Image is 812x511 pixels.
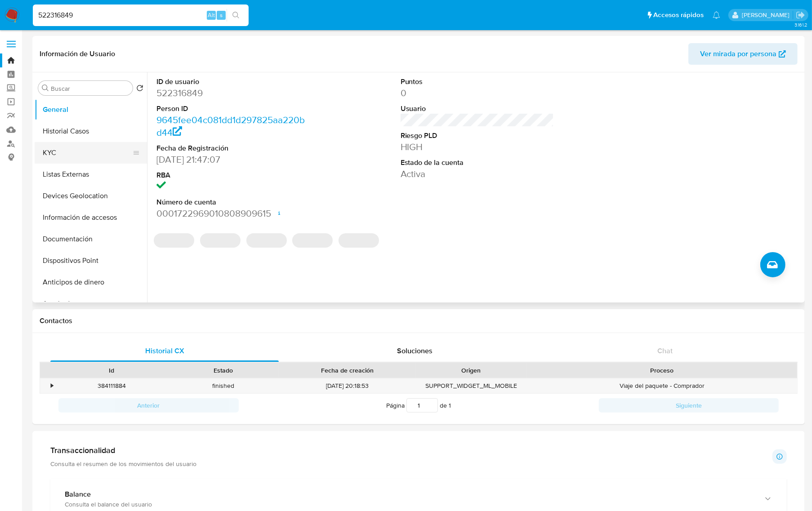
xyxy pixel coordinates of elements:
div: Fecha de creación [286,366,409,375]
button: Ver mirada por persona [688,43,798,65]
button: General [35,99,147,120]
div: Viaje del paquete - Comprador [527,378,797,393]
div: Proceso [533,366,791,375]
span: s [220,11,223,19]
div: [DATE] 20:18:53 [279,378,415,393]
dt: Person ID [156,104,310,114]
div: 384111884 [56,378,167,393]
input: Buscar [51,84,129,93]
button: Aprobadores [35,293,147,315]
dd: Activa [401,168,554,180]
button: Devices Geolocation [35,185,147,207]
input: Buscar usuario o caso... [33,9,249,21]
a: 9645fee04c081dd1d297825aa220bd44 [156,113,305,139]
h1: Contactos [40,316,798,325]
div: SUPPORT_WIDGET_ML_MOBILE [415,378,527,393]
dt: Estado de la cuenta [401,158,554,168]
button: KYC [35,142,140,164]
div: • [51,382,53,390]
div: Origen [422,366,521,375]
span: 1 [449,401,451,410]
dt: Número de cuenta [156,197,310,207]
span: Ver mirada por persona [700,43,776,65]
button: Anterior [58,398,239,413]
button: Volver al orden por defecto [136,84,143,94]
span: Alt [208,11,215,19]
dd: 522316849 [156,87,310,99]
p: yael.arizperojo@mercadolibre.com.mx [742,11,793,19]
dd: HIGH [401,141,554,153]
dt: Riesgo PLD [401,131,554,141]
dt: Fecha de Registración [156,143,310,153]
dd: [DATE] 21:47:07 [156,153,310,166]
dt: RBA [156,170,310,180]
button: Listas Externas [35,164,147,185]
span: Chat [657,346,673,356]
dd: 0001722969010808909615 [156,207,310,220]
a: Salir [796,10,805,20]
button: Información de accesos [35,207,147,228]
a: Notificaciones [713,11,720,19]
dt: ID de usuario [156,77,310,87]
dd: 0 [401,87,554,99]
div: Estado [174,366,272,375]
button: Siguiente [599,398,779,413]
span: Accesos rápidos [653,10,704,20]
button: search-icon [227,9,245,22]
span: Soluciones [397,346,433,356]
button: Dispositivos Point [35,250,147,271]
button: Anticipos de dinero [35,271,147,293]
dt: Usuario [401,104,554,114]
button: Buscar [42,84,49,92]
button: Documentación [35,228,147,250]
dt: Puntos [401,77,554,87]
h1: Información de Usuario [40,49,115,58]
button: Historial Casos [35,120,147,142]
div: finished [167,378,279,393]
span: Página de [386,398,451,413]
span: Historial CX [145,346,184,356]
div: Id [62,366,161,375]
